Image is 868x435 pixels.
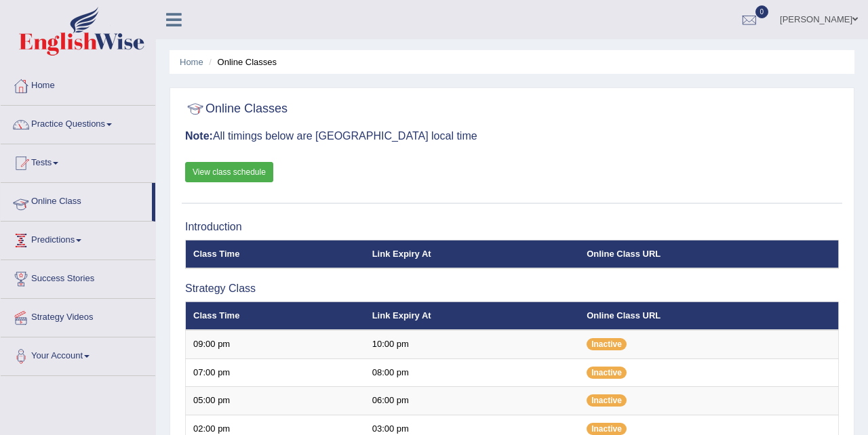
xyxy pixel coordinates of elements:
[205,56,277,68] li: Online Classes
[185,221,839,233] h3: Introduction
[579,240,838,268] th: Online Class URL
[186,240,365,268] th: Class Time
[587,338,627,350] span: Inactive
[587,394,627,407] span: Inactive
[365,302,580,330] th: Link Expiry At
[1,67,155,101] a: Home
[185,162,273,182] a: View class schedule
[1,106,155,140] a: Practice Questions
[1,260,155,294] a: Success Stories
[1,222,155,255] a: Predictions
[365,330,580,358] td: 10:00 pm
[186,387,365,415] td: 05:00 pm
[1,299,155,333] a: Strategy Videos
[1,337,155,371] a: Your Account
[185,130,839,142] h3: All timings below are [GEOGRAPHIC_DATA] local time
[180,57,203,67] a: Home
[186,302,365,330] th: Class Time
[755,5,769,18] span: 0
[587,367,627,379] span: Inactive
[587,423,627,435] span: Inactive
[365,358,580,387] td: 08:00 pm
[1,144,155,178] a: Tests
[579,302,838,330] th: Online Class URL
[186,358,365,387] td: 07:00 pm
[185,130,213,142] b: Note:
[185,99,288,119] h2: Online Classes
[185,283,839,295] h3: Strategy Class
[186,330,365,358] td: 09:00 pm
[365,240,580,268] th: Link Expiry At
[1,183,152,217] a: Online Class
[365,387,580,415] td: 06:00 pm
